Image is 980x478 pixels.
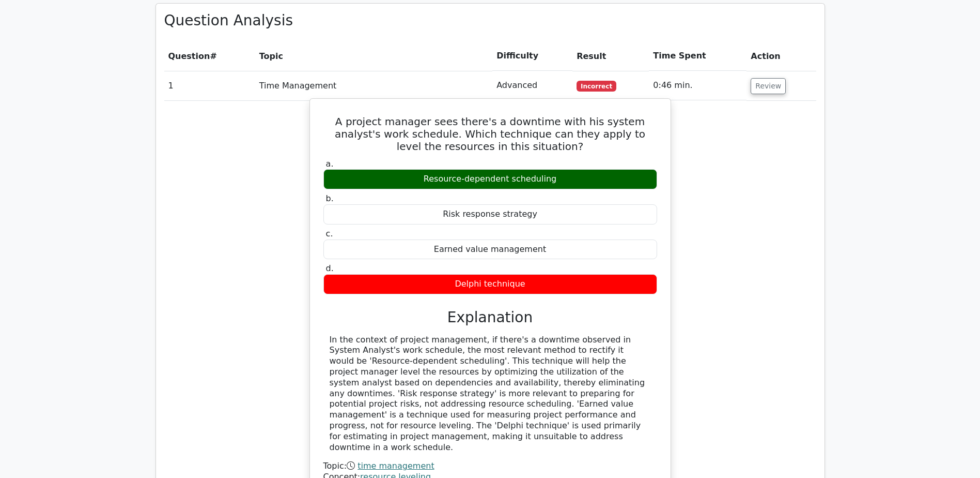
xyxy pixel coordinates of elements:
[326,193,334,203] span: b.
[326,229,333,238] span: c.
[255,71,492,100] td: Time Management
[649,71,746,100] td: 0:46 min.
[751,78,786,94] button: Review
[326,263,334,273] span: d.
[746,41,816,71] th: Action
[164,71,255,100] td: 1
[357,461,434,471] a: time management
[577,81,616,91] span: Incorrect
[323,240,657,260] div: Earned value management
[649,41,746,71] th: Time Spent
[330,335,651,453] div: In the context of project management, if there's a downtime observed in System Analyst's work sch...
[330,309,651,326] h3: Explanation
[323,461,657,472] div: Topic:
[326,159,334,169] span: a.
[323,204,657,225] div: Risk response strategy
[323,274,657,294] div: Delphi technique
[572,41,649,71] th: Result
[492,71,572,100] td: Advanced
[323,169,657,189] div: Resource-dependent scheduling
[492,41,572,71] th: Difficulty
[255,41,492,71] th: Topic
[322,115,658,153] h5: A project manager sees there's a downtime with his system analyst's work schedule. Which techniqu...
[164,41,255,71] th: #
[168,51,210,61] span: Question
[164,12,816,29] h3: Question Analysis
